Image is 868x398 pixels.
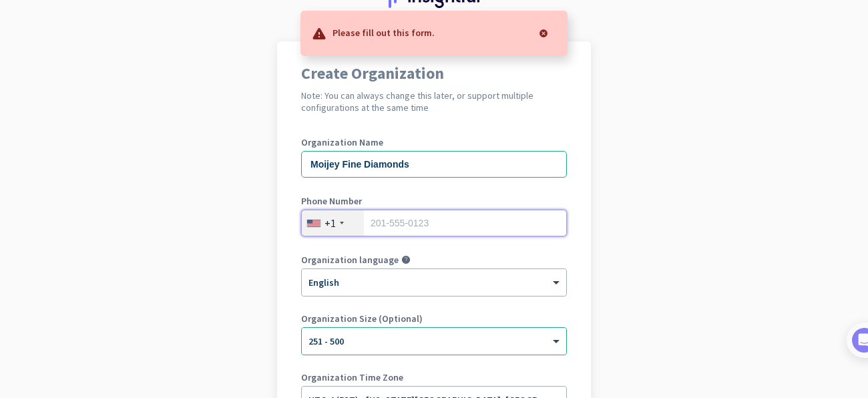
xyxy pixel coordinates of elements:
[324,216,336,230] div: +1
[301,255,399,264] label: Organization language
[301,65,567,81] h1: Create Organization
[301,373,567,382] label: Organization Time Zone
[333,25,435,39] p: Please fill out this form.
[301,196,567,206] label: Phone Number
[401,255,411,264] i: help
[301,151,567,178] input: What is the name of your organization?
[301,89,567,114] h2: Note: You can always change this later, or support multiple configurations at the same time
[301,314,567,323] label: Organization Size (Optional)
[301,138,567,147] label: Organization Name
[301,210,567,236] input: 201-555-0123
